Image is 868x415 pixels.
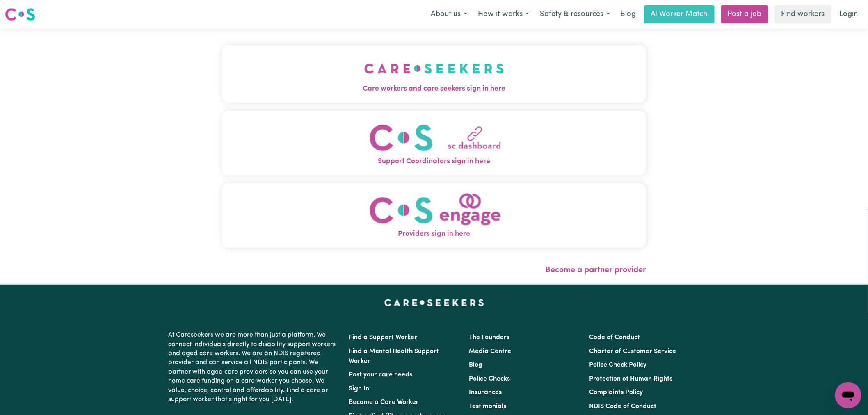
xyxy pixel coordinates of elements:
[349,385,369,392] a: Sign In
[589,348,676,355] a: Charter of Customer Service
[473,6,535,23] button: How it works
[349,399,419,406] a: Become a Care Worker
[469,362,482,368] a: Blog
[222,111,646,175] button: Support Coordinators sign in here
[535,6,615,23] button: Safety & resources
[349,348,439,365] a: Find a Mental Health Support Worker
[5,5,35,24] a: Careseekers logo
[835,5,863,23] a: Login
[425,6,473,23] button: About us
[5,7,35,22] img: Careseekers logo
[721,5,768,23] a: Post a job
[469,334,509,341] a: The Founders
[349,372,412,378] a: Post your care needs
[589,334,640,341] a: Code of Conduct
[222,183,646,248] button: Providers sign in here
[222,45,646,103] button: Care workers and care seekers sign in here
[469,348,511,355] a: Media Centre
[384,299,484,306] a: Careseekers home page
[222,156,646,167] span: Support Coordinators sign in here
[589,403,657,410] a: NDIS Code of Conduct
[589,376,673,382] a: Protection of Human Rights
[644,5,715,23] a: AI Worker Match
[469,376,510,382] a: Police Checks
[545,266,646,274] a: Become a partner provider
[349,334,417,341] a: Find a Support Worker
[222,84,646,94] span: Care workers and care seekers sign in here
[222,229,646,239] span: Providers sign in here
[775,5,831,23] a: Find workers
[615,5,641,23] a: Blog
[835,382,861,408] iframe: Button to launch messaging window
[469,389,502,396] a: Insurances
[469,403,506,410] a: Testimonials
[589,389,643,396] a: Complaints Policy
[168,327,339,407] p: At Careseekers we are more than just a platform. We connect individuals directly to disability su...
[589,362,647,368] a: Police Check Policy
